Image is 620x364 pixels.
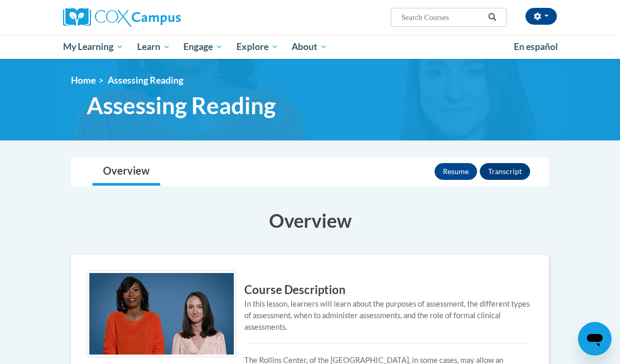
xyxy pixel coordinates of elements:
[137,41,170,53] span: Learn
[130,35,177,59] a: Learn
[92,158,160,186] a: Overview
[55,35,565,59] div: Main menu
[63,8,217,27] a: Cox Campus
[87,282,533,298] h3: Course Description
[435,163,477,180] button: Resume
[183,41,223,53] span: Engage
[507,36,565,58] a: En español
[230,35,285,59] a: Explore
[56,35,130,59] a: My Learning
[177,35,230,59] a: Engage
[63,8,181,27] img: Cox Campus
[484,11,500,24] button: Search
[87,270,236,357] img: Course logo image
[63,41,123,53] span: My Learning
[400,11,484,24] input: Search Courses
[285,35,335,59] a: About
[71,75,96,86] a: Home
[71,207,549,234] h3: Overview
[578,322,612,356] iframe: Button to launch messaging window
[514,41,558,52] span: En español
[87,92,276,119] span: Assessing Reading
[236,41,278,53] span: Explore
[525,8,557,25] button: Account Settings
[480,163,530,180] button: Transcript
[108,75,183,86] span: Assessing Reading
[292,41,327,53] span: About
[87,298,533,333] div: In this lesson, learners will learn about the purposes of assessment, the different types of asse...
